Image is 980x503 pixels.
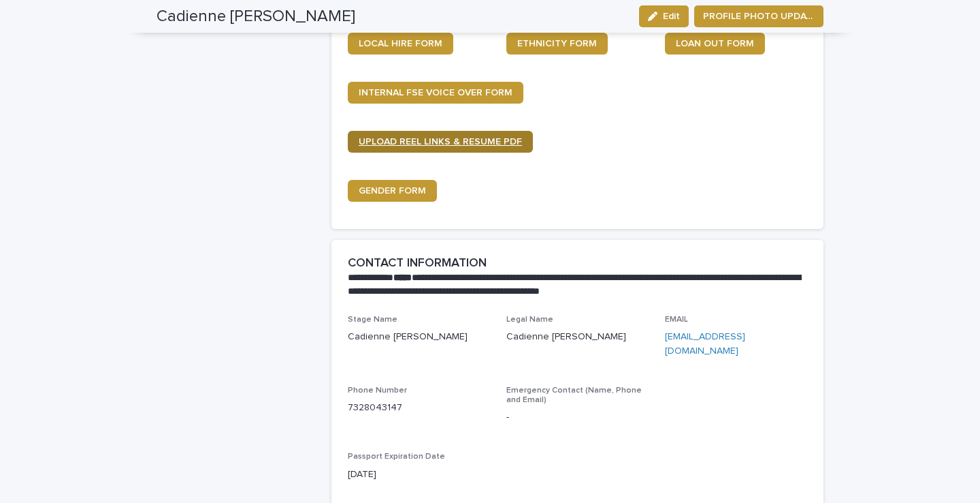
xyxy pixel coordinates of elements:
span: UPLOAD REEL LINKS & RESUME PDF [359,137,522,147]
span: LOCAL HIRE FORM [359,39,442,48]
span: INTERNAL FSE VOICE OVER FORM [359,88,512,97]
a: [EMAIL_ADDRESS][DOMAIN_NAME] [665,332,745,356]
span: PROFILE PHOTO UPDATE [703,10,815,23]
a: GENDER FORM [348,180,437,202]
h2: CONTACT INFORMATION [348,256,487,271]
a: UPLOAD REEL LINKS & RESUME PDF [348,131,533,153]
a: INTERNAL FSE VOICE OVER FORM [348,82,523,104]
a: LOAN OUT FORM [665,33,765,55]
span: Passport Expiration Date [348,453,445,461]
span: LOAN OUT FORM [676,39,754,48]
p: - [506,410,649,425]
p: Cadienne [PERSON_NAME] [506,330,649,344]
span: EMAIL [665,316,688,324]
p: [DATE] [348,468,807,482]
span: Emergency Contact (Name, Phone and Email) [506,386,642,404]
button: PROFILE PHOTO UPDATE [694,5,823,27]
span: Edit [663,12,680,21]
span: Legal Name [506,316,553,324]
a: ETHNICITY FORM [506,33,608,55]
span: GENDER FORM [359,186,426,196]
a: 7328043147 [348,403,402,412]
button: Edit [639,5,689,27]
span: Stage Name [348,316,397,324]
span: Phone Number [348,386,407,395]
p: Cadienne [PERSON_NAME] [348,330,490,344]
span: ETHNICITY FORM [517,39,597,48]
a: LOCAL HIRE FORM [348,33,453,55]
h2: Cadienne [PERSON_NAME] [157,7,355,27]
